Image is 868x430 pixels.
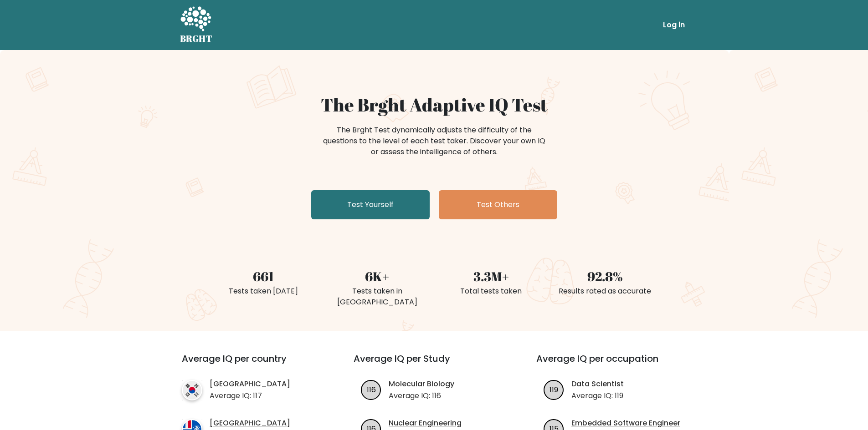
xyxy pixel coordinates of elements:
[212,286,315,297] div: Tests taken [DATE]
[210,390,290,401] p: Average IQ: 117
[311,190,430,219] a: Test Yourself
[182,380,202,400] img: country
[210,379,290,390] a: [GEOGRAPHIC_DATA]
[554,286,657,297] div: Results rated as accurate
[326,286,429,308] div: Tests taken in [GEOGRAPHIC_DATA]
[180,4,213,46] a: BRGHT
[550,384,558,395] text: 119
[536,353,697,375] h3: Average IQ per occupation
[182,353,321,375] h3: Average IQ per country
[571,418,680,429] a: Embedded Software Engineer
[212,94,657,116] h1: The Brght Adaptive IQ Test
[180,33,213,44] h5: BRGHT
[440,267,543,286] div: 3.3M+
[210,418,290,429] a: [GEOGRAPHIC_DATA]
[320,125,548,157] div: The Brght Test dynamically adjusts the difficulty of the questions to the level of each test take...
[659,16,688,34] a: Log in
[389,379,454,390] a: Molecular Biology
[389,390,454,401] p: Average IQ: 116
[212,267,315,286] div: 661
[439,190,557,219] a: Test Others
[354,353,514,375] h3: Average IQ per Study
[571,390,624,401] p: Average IQ: 119
[367,384,376,395] text: 116
[389,418,462,429] a: Nuclear Engineering
[440,286,543,297] div: Total tests taken
[571,379,624,390] a: Data Scientist
[554,267,657,286] div: 92.8%
[326,267,429,286] div: 6K+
